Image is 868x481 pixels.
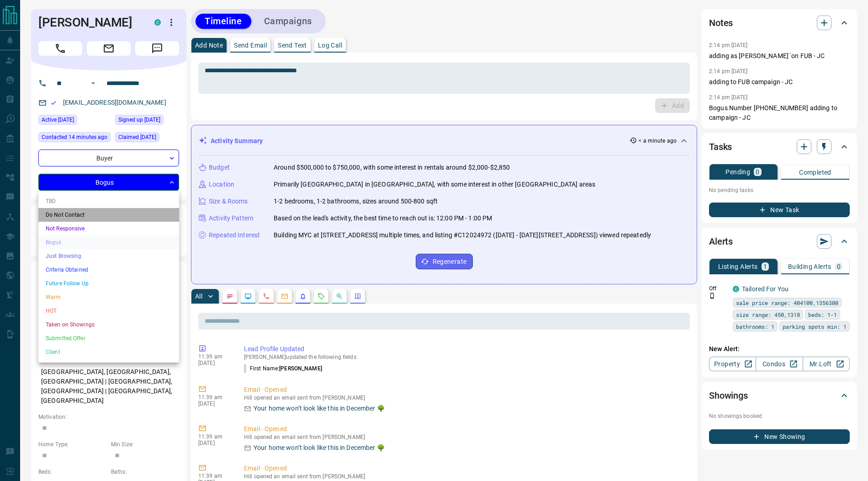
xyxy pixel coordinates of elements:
[38,263,179,277] li: Criteria Obtained
[38,318,179,331] li: Taken on Showings
[38,277,179,290] li: Future Follow Up
[38,208,179,222] li: Do Not Contact
[38,194,179,208] li: TBD
[38,345,179,359] li: Client
[38,331,179,345] li: Submitted Offer
[38,249,179,263] li: Just Browsing
[38,290,179,304] li: Warm
[38,222,179,235] li: Not Responsive
[38,304,179,318] li: HOT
